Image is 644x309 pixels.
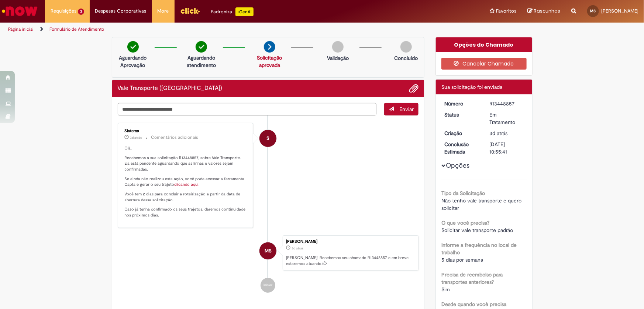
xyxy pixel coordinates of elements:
[332,41,344,53] img: img-circle-grey.png
[158,7,169,15] span: More
[6,23,424,36] ul: Trilhas de página
[235,7,254,16] p: +GenAi
[327,54,349,62] p: Validação
[590,9,596,13] span: MS
[490,130,508,137] span: 3d atrás
[490,100,524,107] div: R13448857
[436,37,532,52] div: Opções do Chamado
[211,7,254,16] div: Padroniza
[601,8,638,14] span: [PERSON_NAME]
[125,129,248,133] div: Sistema
[490,111,524,126] div: Em Tratamento
[496,7,516,15] span: Favoritos
[130,135,142,140] span: 3d atrás
[118,235,419,271] li: Maria Eduarda Vieira Da Silva
[384,103,419,115] button: Enviar
[441,84,502,90] span: Sua solicitação foi enviada
[441,190,485,197] b: Tipo da Solicitação
[439,130,484,137] dt: Criação
[8,26,34,32] a: Página inicial
[196,41,207,53] img: check-circle-green.png
[259,130,276,147] div: System
[527,8,560,15] a: Rascunhos
[257,54,282,68] a: Solicitação aprovada
[115,54,151,69] p: Aguardando Aprovação
[490,130,524,137] div: 26/08/2025 14:55:35
[441,58,527,70] button: Cancelar Chamado
[125,206,248,218] p: Caso já tenha confirmado os seus trajetos, daremos continuidade nos próximos dias.
[441,286,450,293] span: Sim
[125,191,248,203] p: Você tem 2 dias para concluir a roteirização a partir da data de abertura dessa solicitação.
[441,256,483,263] span: 5 dias por semana
[125,145,248,151] p: Olá,
[183,54,219,69] p: Aguardando atendimento
[292,246,303,251] time: 26/08/2025 14:55:35
[399,106,414,112] span: Enviar
[286,239,414,244] div: [PERSON_NAME]
[409,84,419,93] button: Adicionar anexos
[125,176,248,188] p: Se ainda não realizou esta ação, você pode acessar a ferramenta Capta e gerar o seu trajeto
[118,103,377,115] textarea: Digite sua mensagem aqui...
[151,134,199,141] small: Comentários adicionais
[78,9,84,15] span: 3
[266,130,269,147] span: S
[400,41,412,53] img: img-circle-grey.png
[265,242,272,260] span: MS
[490,141,524,155] div: [DATE] 10:55:41
[264,41,275,53] img: arrow-next.png
[175,182,200,187] a: clicando aqui.
[127,41,139,53] img: check-circle-green.png
[394,54,418,62] p: Concluído
[1,4,39,19] img: ServiceNow
[49,26,104,32] a: Formulário de Atendimento
[259,242,276,259] div: Maria Eduarda Vieira Da Silva
[441,219,489,226] b: O que você precisa?
[441,227,513,234] span: Solicitar vale transporte padrão
[439,111,484,118] dt: Status
[125,155,248,172] p: Recebemos a sua solicitação R13448857, sobre Vale Transporte. Ela está pendente aguardando que as...
[439,141,484,155] dt: Conclusão Estimada
[534,7,560,14] span: Rascunhos
[118,115,419,300] ul: Histórico de tíquete
[441,197,523,211] span: Não tenho vale transporte e quero solicitar
[441,242,517,256] b: Informe a frequência no local de trabalho
[441,271,503,285] b: Precisa de reembolso para transportes anteriores?
[490,130,508,137] time: 26/08/2025 14:55:35
[439,100,484,107] dt: Número
[118,85,223,92] h2: Vale Transporte (VT) Histórico de tíquete
[95,7,147,15] span: Despesas Corporativas
[286,255,414,266] p: [PERSON_NAME]! Recebemos seu chamado R13448857 e em breve estaremos atuando.
[130,135,142,140] time: 26/08/2025 14:55:40
[292,246,303,251] span: 3d atrás
[180,5,200,16] img: click_logo_yellow_360x200.png
[51,7,76,15] span: Requisições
